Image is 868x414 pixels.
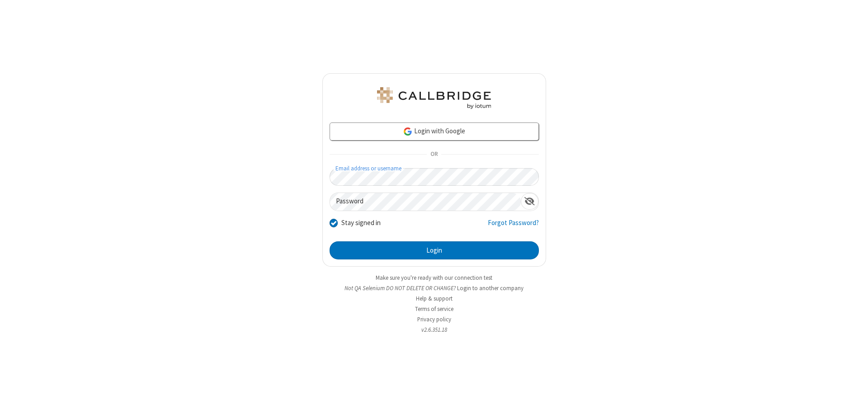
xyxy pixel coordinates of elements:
a: Login with Google [330,122,539,141]
a: Terms of service [415,305,453,313]
button: Login [330,241,539,259]
a: Privacy policy [417,315,451,323]
div: Show password [521,193,538,210]
a: Forgot Password? [488,218,539,235]
button: Login to another company [457,284,524,292]
iframe: Chat [845,390,861,408]
li: Not QA Selenium DO NOT DELETE OR CHANGE? [322,284,546,292]
a: Help & support [416,295,453,302]
img: google-icon.png [403,127,413,136]
a: Make sure you're ready with our connection test [376,274,492,282]
label: Stay signed in [341,218,381,228]
li: v2.6.351.18 [322,325,546,334]
input: Password [330,193,521,211]
img: QA Selenium DO NOT DELETE OR CHANGE [375,87,493,109]
input: Email address or username [330,168,539,186]
span: OR [427,148,441,161]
